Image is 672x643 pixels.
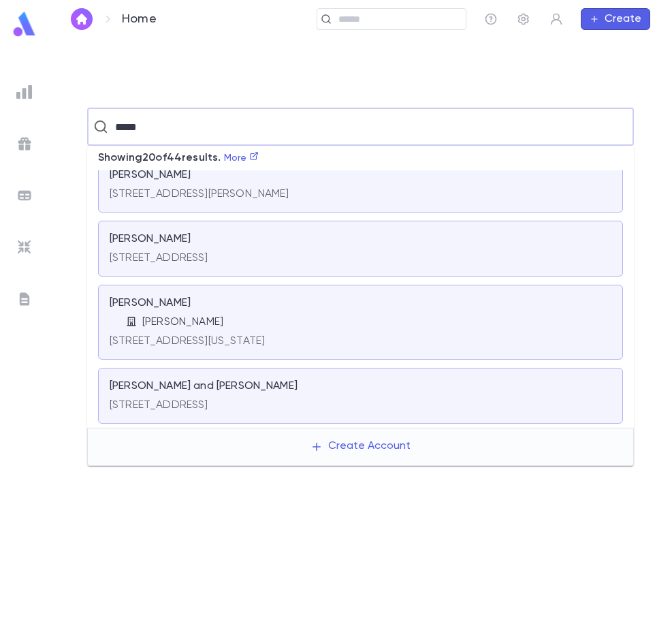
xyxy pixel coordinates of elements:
img: letters_grey.7941b92b52307dd3b8a917253454ce1c.svg [16,291,33,307]
p: [PERSON_NAME] and [PERSON_NAME] [110,379,298,393]
img: batches_grey.339ca447c9d9533ef1741baa751efc33.svg [16,187,33,204]
p: [STREET_ADDRESS] [110,251,208,265]
p: Home [122,12,157,27]
p: [PERSON_NAME] [110,168,191,182]
p: [STREET_ADDRESS][PERSON_NAME] [110,187,289,201]
p: [PERSON_NAME] [110,296,191,310]
p: [STREET_ADDRESS] [110,398,208,412]
a: More [224,153,259,163]
img: imports_grey.530a8a0e642e233f2baf0ef88e8c9fcb.svg [16,239,33,255]
button: Create Account [300,434,421,460]
p: Showing 20 of 44 results. [87,146,270,170]
p: [PERSON_NAME] [142,315,223,329]
img: logo [11,11,38,37]
img: home_white.a664292cf8c1dea59945f0da9f25487c.svg [74,14,90,25]
img: campaigns_grey.99e729a5f7ee94e3726e6486bddda8f1.svg [16,136,33,152]
img: reports_grey.c525e4749d1bce6a11f5fe2a8de1b229.svg [16,84,33,100]
p: [STREET_ADDRESS][US_STATE] [110,334,265,348]
button: Create [581,8,650,30]
p: [PERSON_NAME] [110,232,191,246]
